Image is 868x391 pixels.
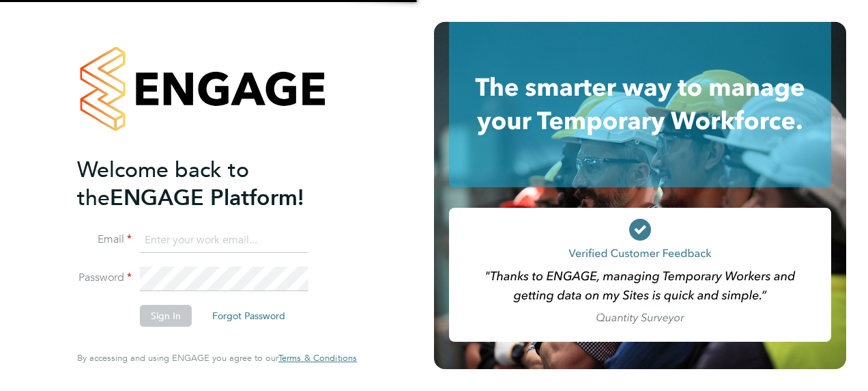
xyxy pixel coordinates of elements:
a: Terms & Conditions [278,353,357,364]
span: Welcome back to the [77,157,249,211]
span: Terms & Conditions [278,352,357,364]
label: Email [77,232,132,247]
button: Forgot Password [201,305,296,327]
span: By accessing and using ENGAGE you agree to our [77,352,357,364]
button: Sign In [140,305,192,327]
label: Password [77,271,132,285]
h2: ENGAGE Platform! [77,156,343,212]
input: Enter your work email... [140,228,308,253]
